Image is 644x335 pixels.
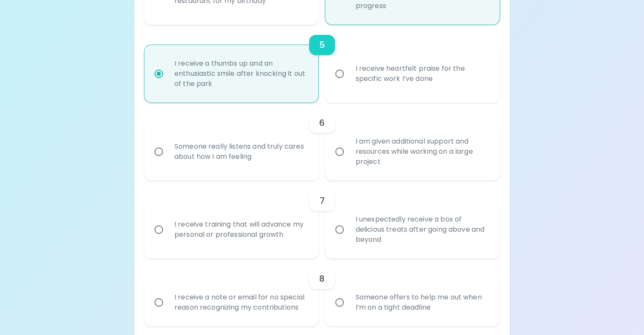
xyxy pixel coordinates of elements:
[348,204,495,255] div: I unexpectedly receive a box of delicious treats after going above and beyond
[348,126,495,177] div: I am given additional support and resources while working on a large project
[319,194,324,208] h6: 7
[319,116,325,130] h6: 6
[168,48,314,99] div: I receive a thumbs up and an enthusiastic smile after knocking it out of the park
[168,131,314,172] div: Someone really listens and truly cares about how I am feeling
[144,180,500,258] div: choice-group-check
[144,25,500,102] div: choice-group-check
[144,102,500,180] div: choice-group-check
[168,209,314,250] div: I receive training that will advance my personal or professional growth
[319,272,325,285] h6: 8
[144,258,500,326] div: choice-group-check
[168,282,314,323] div: I receive a note or email for no special reason recognizing my contributions
[348,282,495,323] div: Someone offers to help me out when I’m on a tight deadline
[319,38,325,52] h6: 5
[348,53,495,94] div: I receive heartfelt praise for the specific work I’ve done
